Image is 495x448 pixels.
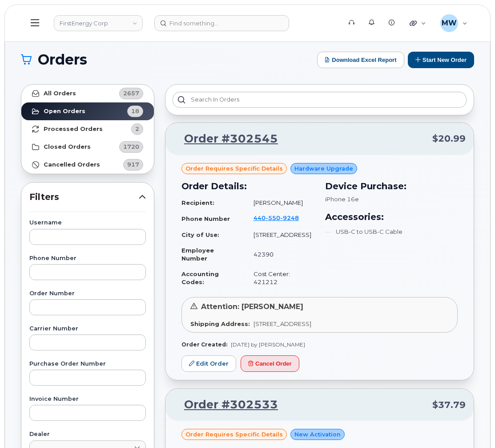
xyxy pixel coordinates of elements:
[181,231,219,238] strong: City of Use:
[254,214,310,221] a: 4405509248
[173,397,278,413] a: Order #302533
[181,270,219,286] strong: Accounting Codes:
[29,361,146,367] label: Purchase Order Number
[325,210,458,224] h3: Accessories:
[432,132,466,145] span: $20.99
[181,215,230,222] strong: Phone Number
[254,320,311,327] span: [STREET_ADDRESS]
[241,355,299,372] button: Cancel Order
[181,247,214,262] strong: Employee Number
[44,108,85,115] strong: Open Orders
[44,126,103,133] strong: Processed Orders
[123,143,139,151] span: 1720
[21,156,154,174] a: Cancelled Orders917
[131,107,139,115] span: 18
[173,131,278,147] a: Order #302545
[325,179,458,193] h3: Device Purchase:
[185,430,283,439] span: Order requires Specific details
[181,355,236,372] a: Edit Order
[44,90,76,97] strong: All Orders
[201,302,303,311] span: Attention: [PERSON_NAME]
[231,341,305,348] span: [DATE] by [PERSON_NAME]
[181,199,214,206] strong: Recipient:
[181,179,314,193] h3: Order Details:
[245,266,314,290] td: Cost Center: 421212
[408,52,474,68] button: Start New Order
[325,228,458,236] li: USB-C to USB-C Cable
[21,102,154,120] a: Open Orders18
[245,195,314,211] td: [PERSON_NAME]
[29,191,139,204] span: Filters
[21,85,154,102] a: All Orders2657
[29,256,146,261] label: Phone Number
[456,409,488,441] iframe: Messenger Launcher
[181,341,227,348] strong: Order Created:
[135,125,139,133] span: 2
[21,120,154,138] a: Processed Orders2
[185,164,283,173] span: Order requires Specific details
[325,195,359,203] span: iPhone 16e
[245,227,314,243] td: [STREET_ADDRESS]
[173,92,467,108] input: Search in orders
[432,399,466,411] span: $37.79
[280,214,299,221] span: 9248
[38,53,87,66] span: Orders
[317,52,404,68] button: Download Excel Report
[127,160,139,169] span: 917
[294,430,341,439] span: New Activation
[254,214,299,221] span: 440
[29,291,146,297] label: Order Number
[123,89,139,98] span: 2657
[245,243,314,266] td: 42390
[29,326,146,332] label: Carrier Number
[266,214,280,221] span: 550
[29,396,146,402] label: Invoice Number
[21,138,154,156] a: Closed Orders1720
[44,161,100,168] strong: Cancelled Orders
[294,164,353,173] span: Hardware Upgrade
[190,320,250,327] strong: Shipping Address:
[29,432,146,437] label: Dealer
[29,220,146,226] label: Username
[44,143,91,151] strong: Closed Orders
